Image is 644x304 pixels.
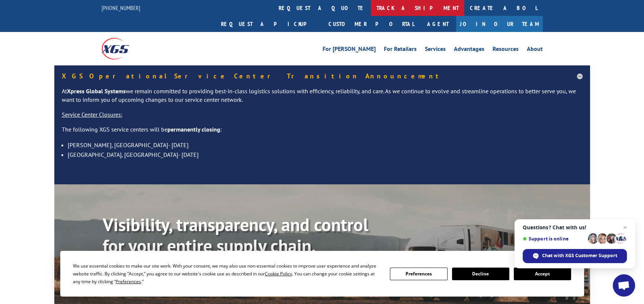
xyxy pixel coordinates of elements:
span: Support is online [523,236,585,242]
span: Chat with XGS Customer Support [523,249,627,263]
a: Join Our Team [456,16,543,32]
p: The following XGS service centers will be : [62,125,583,140]
div: We use essential cookies to make our site work. With your consent, we may also use non-essential ... [73,262,381,285]
button: Accept [514,268,571,280]
a: Advantages [454,46,484,54]
strong: Xpress Global Systems [67,87,126,95]
a: For Retailers [384,46,417,54]
button: Preferences [390,268,447,280]
a: About [527,46,543,54]
span: Questions? Chat with us! [523,224,627,230]
span: Chat with XGS Customer Support [542,252,617,259]
a: Agent [420,16,456,32]
div: Cookie Consent Prompt [60,251,584,297]
a: Resources [493,46,519,54]
p: At we remain committed to providing best-in-class logistics solutions with efficiency, reliabilit... [62,87,583,111]
u: Service Center Closures: [62,111,122,118]
a: For [PERSON_NAME] [323,46,376,54]
li: [GEOGRAPHIC_DATA], [GEOGRAPHIC_DATA]- [DATE] [68,150,583,159]
strong: permanently closing [167,126,220,133]
a: [PHONE_NUMBER] [102,4,140,12]
span: Preferences [116,278,141,285]
button: Decline [452,268,509,280]
a: Services [425,46,446,54]
span: Cookie Policy [265,271,292,277]
b: Visibility, transparency, and control for your entire supply chain. [103,213,368,258]
a: Customer Portal [323,16,420,32]
a: Open chat [613,274,635,297]
a: Request a pickup [215,16,323,32]
li: [PERSON_NAME], [GEOGRAPHIC_DATA]- [DATE] [68,140,583,150]
h5: XGS Operational Service Center Transition Announcement [62,73,583,80]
